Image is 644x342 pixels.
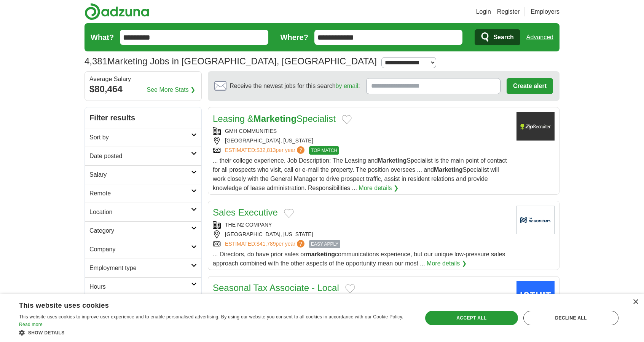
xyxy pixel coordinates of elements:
span: Search [493,30,513,45]
h2: Remote [89,189,191,198]
a: Employment type [85,259,201,277]
div: GMH COMMUNITIES [213,127,510,135]
a: More details ❯ [359,184,399,193]
h2: Date posted [89,152,191,161]
div: [GEOGRAPHIC_DATA], [US_STATE] [213,230,510,238]
a: More details ❯ [427,259,467,268]
h2: Salary [89,170,191,179]
div: Decline all [523,311,618,325]
h2: Filter results [85,107,201,128]
a: Read more, opens a new window [19,322,43,327]
a: Location [85,203,201,221]
h1: Marketing Jobs in [GEOGRAPHIC_DATA], [GEOGRAPHIC_DATA] [84,56,377,66]
span: ? [297,240,304,248]
a: by email [336,83,359,89]
h2: Sort by [89,133,191,142]
span: ? [297,146,304,154]
a: Salary [85,165,201,184]
a: Register [497,7,520,16]
a: Employers [531,7,560,16]
img: Company logo [516,112,555,141]
div: Show details [19,329,410,336]
span: 4,381 [84,54,107,68]
div: Accept all [425,311,518,325]
button: Add to favorite jobs [284,209,294,218]
div: THE N2 COMPANY [213,221,510,229]
a: Remote [85,184,201,203]
a: See More Stats ❯ [147,85,196,94]
strong: Marketing [434,166,463,173]
span: This website uses cookies to improve user experience and to enable personalised advertising. By u... [19,314,403,320]
label: What? [91,32,114,43]
button: Create alert [507,78,553,94]
div: Close [633,299,638,305]
a: Login [476,7,491,16]
a: Sales Executive [213,207,278,217]
h2: Category [89,226,191,235]
button: Add to favorite jobs [342,115,352,124]
a: Advanced [526,30,553,45]
span: Receive the newest jobs for this search : [230,82,360,91]
h2: Hours [89,282,191,291]
img: Company logo [516,206,555,234]
a: Seasonal Tax Associate - Local [213,283,339,293]
a: ESTIMATED:$32,813per year? [225,146,306,155]
button: Add to favorite jobs [345,284,355,293]
strong: marketing [306,251,335,257]
div: [GEOGRAPHIC_DATA], [US_STATE] [213,137,510,145]
img: Intuit logo [516,281,555,310]
span: $32,813 [257,147,276,153]
a: Leasing &MarketingSpecialist [213,113,336,124]
a: Sort by [85,128,201,147]
span: TOP MATCH [309,146,339,155]
label: Where? [281,32,308,43]
a: Company [85,240,201,259]
span: Show details [28,330,65,336]
img: Adzuna logo [84,3,149,20]
h2: Company [89,245,191,254]
span: ... their college experience. Job Description: The Leasing and Specialist is the main point of co... [213,157,507,191]
span: ... Directors, do have prior sales or communications experience, but our unique low-pressure sale... [213,251,505,267]
div: Average Salary [89,76,197,82]
button: Search [475,29,520,45]
div: This website uses cookies [19,299,391,310]
h2: Employment type [89,264,191,273]
div: $80,464 [89,82,197,96]
span: $41,789 [257,241,276,247]
strong: Marketing [378,157,407,164]
span: EASY APPLY [309,240,340,248]
a: Date posted [85,147,201,165]
a: Hours [85,277,201,296]
a: Category [85,221,201,240]
h2: Location [89,208,191,217]
strong: Marketing [253,113,296,124]
a: ESTIMATED:$41,789per year? [225,240,306,248]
